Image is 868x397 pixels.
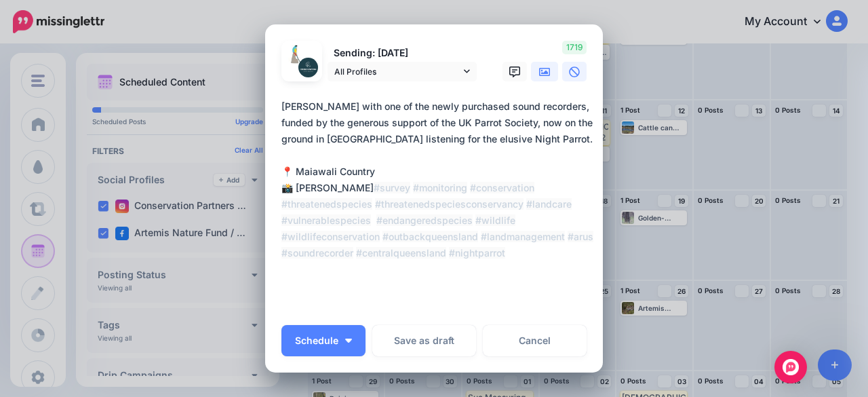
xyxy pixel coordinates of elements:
p: Sending: [DATE] [328,45,477,61]
img: arrow-down-white.png [345,339,352,343]
span: All Profiles [334,64,460,79]
button: Save as draft [372,325,476,356]
div: Open Intercom Messenger [774,351,807,383]
span: Schedule [295,336,338,345]
a: Cancel [483,325,587,356]
button: Schedule [281,325,366,356]
span: 1719 [562,41,587,54]
div: [PERSON_NAME] with one of the newly purchased sound recorders, funded by the generous support of ... [281,98,593,261]
img: 307959510_198129989247551_3584014126259948268_n-bsa138906.jpg [285,45,305,64]
img: 361550084_1340046700225934_5514933087078032239_n-bsa138907.jpg [298,58,318,77]
a: All Profiles [328,62,477,81]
